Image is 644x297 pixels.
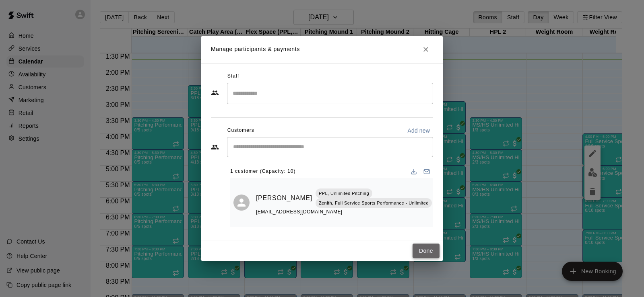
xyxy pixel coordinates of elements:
span: [EMAIL_ADDRESS][DOMAIN_NAME] [256,209,343,215]
button: Add new [404,124,433,137]
button: Manage bookings & payment [432,209,446,224]
button: Email participants [420,165,433,178]
span: Staff [227,70,239,83]
span: Paid with Credit [432,198,446,205]
button: Done [413,244,440,258]
svg: Customers [211,143,219,151]
button: Mark attendance [432,181,446,195]
p: Manage participants & payments [211,45,300,53]
a: [PERSON_NAME] [256,193,312,203]
button: Close [419,42,433,57]
span: 1 customer (Capacity: 10) [230,165,295,178]
p: Zenith, Full Service Sports Performance - Unlimited [319,200,429,207]
div: Start typing to search customers... [227,137,433,157]
p: PPL, Unlimited Pitching [319,190,369,197]
div: Patrick Donworth [233,195,250,211]
p: Add new [407,127,430,135]
svg: Staff [211,89,219,97]
span: Customers [227,124,254,137]
div: Search staff [227,83,433,104]
button: Download list [407,165,420,178]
